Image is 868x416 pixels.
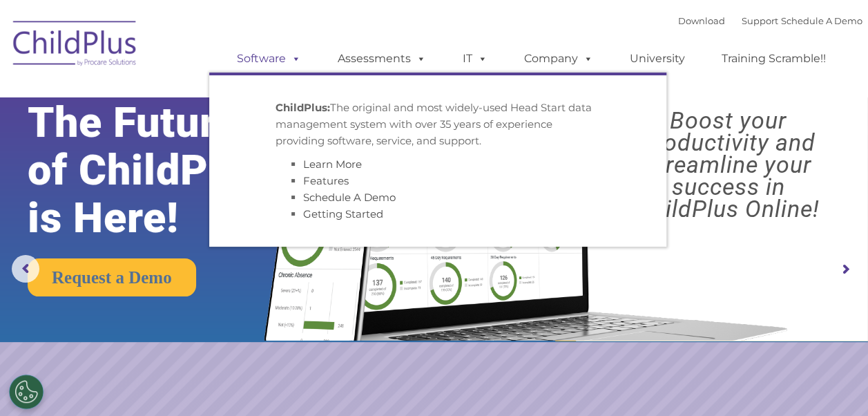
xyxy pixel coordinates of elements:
a: Schedule A Demo [781,15,862,26]
img: ChildPlus by Procare Solutions [6,11,144,80]
a: Support [742,15,778,26]
a: Software [223,45,315,73]
rs-layer: Boost your productivity and streamline your success in ChildPlus Online! [599,109,857,220]
a: Schedule A Demo [303,191,396,204]
span: Last name [192,91,234,102]
rs-layer: The Future of ChildPlus is Here! [28,99,305,242]
a: Company [510,45,607,73]
a: Assessments [324,45,440,73]
a: Features [303,174,349,187]
a: Learn More [303,158,362,171]
a: IT [449,45,501,73]
a: Getting Started [303,207,383,220]
a: Request a Demo [28,258,196,296]
p: The original and most widely-used Head Start data management system with over 35 years of experie... [276,100,600,149]
font: | [678,15,862,26]
button: Cookies Settings [9,375,44,409]
a: Download [678,15,725,26]
strong: ChildPlus: [276,101,330,114]
a: Training Scramble!! [708,45,840,73]
a: University [616,45,699,73]
span: Phone number [192,148,251,158]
